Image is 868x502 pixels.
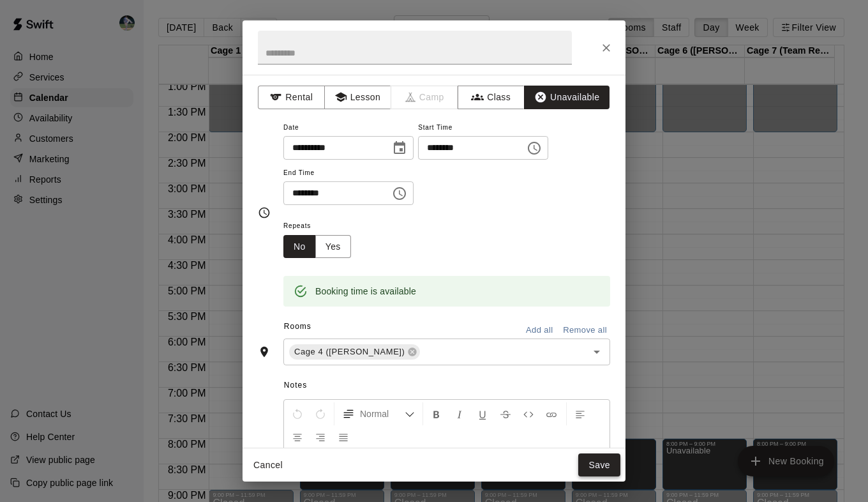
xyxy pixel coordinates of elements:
button: Lesson [324,86,391,109]
button: Save [578,453,620,477]
svg: Rooms [258,346,271,358]
div: outlined button group [283,235,351,259]
button: Insert Link [541,402,562,425]
button: Choose time, selected time is 8:30 PM [387,181,412,206]
button: Format Italics [449,402,470,425]
button: Left Align [569,402,591,425]
button: Right Align [310,425,331,448]
button: Undo [287,402,308,425]
button: Insert Code [518,402,539,425]
button: Add all [519,321,560,340]
span: End Time [283,165,414,182]
button: Cancel [248,453,288,477]
button: Class [458,86,525,109]
button: Choose date, selected date is Sep 17, 2025 [387,135,412,161]
button: Format Strikethrough [495,402,516,425]
button: No [283,235,316,259]
span: Normal [360,407,405,420]
button: Yes [315,235,351,259]
button: Rental [258,86,325,109]
span: Rooms [284,322,311,331]
span: Date [283,119,414,137]
svg: Timing [258,206,271,219]
span: Notes [284,376,610,396]
button: Justify Align [333,425,354,448]
button: Open [588,343,606,361]
div: Booking time is available [315,280,416,303]
button: Format Underline [472,402,493,425]
div: Cage 4 ([PERSON_NAME]) [289,344,420,360]
button: Close [595,36,618,59]
button: Format Bold [426,402,447,425]
button: Center Align [287,425,308,448]
span: Start Time [418,119,548,137]
span: Cage 4 ([PERSON_NAME]) [289,346,410,358]
button: Choose time, selected time is 7:30 PM [521,135,547,161]
button: Formatting Options [337,402,420,425]
button: Unavailable [524,86,610,109]
button: Redo [310,402,331,425]
span: Repeats [283,218,361,235]
button: Remove all [560,321,610,340]
span: Camps can only be created in the Services page [391,86,458,109]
